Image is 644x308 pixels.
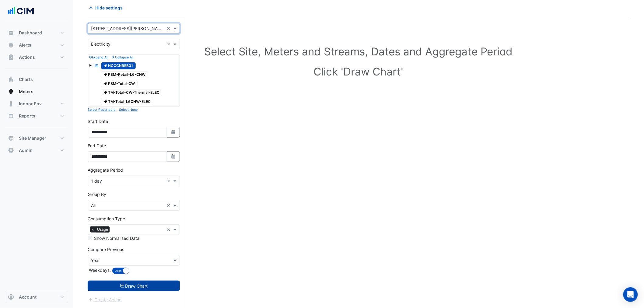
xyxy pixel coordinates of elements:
[19,42,31,48] span: Alerts
[88,2,127,13] button: Hide settings
[88,167,123,173] label: Aggregate Period
[5,27,68,39] button: Dashboard
[119,108,138,112] small: Select None
[119,107,138,112] button: Select None
[94,235,139,241] label: Show Normalised Data
[5,86,68,98] button: Meters
[19,294,37,300] span: Account
[101,80,138,87] span: PSM-Total-CW
[103,63,108,68] fa-icon: Electricity
[89,54,108,60] button: Expand All
[19,147,33,153] span: Admin
[5,51,68,63] button: Actions
[96,226,110,233] span: Usage
[8,101,14,107] app-icon: Indoor Env
[112,55,133,59] small: Collapse All
[112,54,133,60] button: Collapse All
[88,191,106,198] label: Group By
[8,135,14,141] app-icon: Site Manager
[88,107,115,112] button: Select Reportable
[171,130,176,135] fa-icon: Select Date
[97,65,620,78] h1: Click 'Draw Chart'
[101,89,163,96] span: TM-Total-CW-Thermal-ELEC
[19,76,33,82] span: Charts
[5,132,68,144] button: Site Manager
[171,154,176,159] fa-icon: Select Date
[167,178,172,184] span: Clear
[19,135,46,141] span: Site Manager
[101,98,154,105] span: TM-Total_L6CHW-ELEC
[88,246,124,253] label: Compare Previous
[8,54,14,60] app-icon: Actions
[167,25,172,32] span: Clear
[8,42,14,48] app-icon: Alerts
[167,202,172,208] span: Clear
[5,39,68,51] button: Alerts
[8,30,14,36] app-icon: Dashboard
[19,89,33,95] span: Meters
[88,142,106,149] label: End Date
[103,81,108,86] fa-icon: Electricity
[97,45,620,58] h1: Select Site, Meters and Streams, Dates and Aggregate Period
[88,108,115,112] small: Select Reportable
[88,267,111,273] label: Weekdays:
[5,144,68,156] button: Admin
[8,89,14,95] app-icon: Meters
[103,99,108,104] fa-icon: Electricity
[88,281,180,291] button: Draw Chart
[8,113,14,119] app-icon: Reports
[5,110,68,122] button: Reports
[101,62,136,69] span: NCCCNREB31
[5,291,68,303] button: Account
[623,287,638,302] div: Open Intercom Messenger
[19,101,42,107] span: Indoor Env
[89,55,108,59] small: Expand All
[19,30,42,36] span: Dashboard
[7,5,35,17] img: Company Logo
[19,113,35,119] span: Reports
[5,73,68,86] button: Charts
[103,72,108,77] fa-icon: Electricity
[19,54,35,60] span: Actions
[8,147,14,153] app-icon: Admin
[90,226,96,233] span: ×
[5,98,68,110] button: Indoor Env
[88,297,122,302] app-escalated-ticket-create-button: Please draw the charts first
[103,90,108,95] fa-icon: Electricity
[94,63,100,68] fa-icon: Reportable
[167,41,172,47] span: Clear
[88,118,108,124] label: Start Date
[101,71,149,79] span: PSM-Retail-L6-CHW
[167,226,172,233] span: Clear
[8,76,14,82] app-icon: Charts
[88,215,125,222] label: Consumption Type
[95,5,123,11] span: Hide settings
